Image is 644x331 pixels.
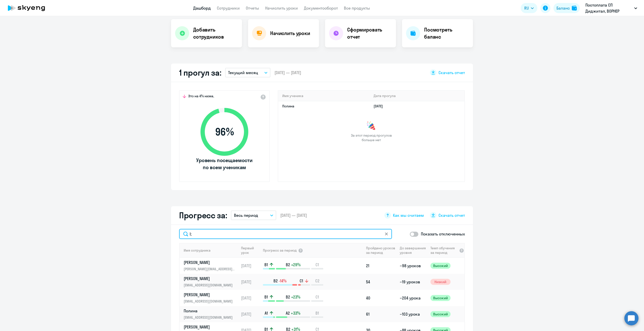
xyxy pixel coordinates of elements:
[364,243,398,258] th: Пройдено уроков за период
[179,68,221,78] h2: 1 прогул за:
[364,290,398,306] td: 40
[344,6,370,11] a: Все продукты
[270,30,310,37] h4: Начислить уроки
[179,229,392,239] input: Поиск по имени, email, продукту или статусу
[286,262,290,267] span: B2
[430,263,451,269] span: Высокий
[424,26,469,40] h4: Посмотреть баланс
[264,294,268,300] span: B1
[585,2,632,14] p: Постоплата СП Диджитал, ВОРНЕР МЬЮЗИК, ООО
[282,104,294,108] a: Полина
[421,231,465,237] p: Показать отключенных
[184,315,235,320] p: [EMAIL_ADDRESS][DOMAIN_NAME]
[430,311,451,317] span: Высокий
[572,6,577,11] img: balance
[430,295,451,301] span: Высокий
[264,262,268,267] span: B1
[398,274,428,290] td: ~19 уроков
[184,260,235,265] p: [PERSON_NAME]
[286,310,290,316] span: A2
[430,279,451,285] span: Низкий
[300,278,303,284] span: C1
[184,282,235,288] p: [EMAIL_ADDRESS][DOMAIN_NAME]
[315,278,319,284] span: C2
[274,70,301,75] span: [DATE] — [DATE]
[286,294,290,300] span: B2
[278,91,370,101] th: Имя ученика
[553,3,580,13] button: Балансbalance
[195,126,253,138] span: 96 %
[279,278,287,284] span: -14%
[234,212,258,218] p: Весь период
[184,276,239,288] a: [PERSON_NAME][EMAIL_ADDRESS][DOMAIN_NAME]
[304,6,338,11] a: Документооборот
[184,308,239,320] a: Полина[EMAIL_ADDRESS][DOMAIN_NAME]
[366,121,376,131] img: congrats
[184,324,235,330] p: [PERSON_NAME]
[184,276,235,281] p: [PERSON_NAME]
[524,5,529,11] span: RU
[195,157,253,171] span: Уровень посещаемости по всем ученикам
[374,104,387,108] a: [DATE]
[364,258,398,274] td: 21
[291,310,300,316] span: +33%
[393,213,424,218] span: Как мы считаем
[291,262,301,267] span: +29%
[521,3,537,13] button: RU
[350,133,392,142] span: За этот период прогулов больше нет
[370,91,464,101] th: Дата прогула
[180,243,239,258] th: Имя сотрудника
[364,274,398,290] td: 54
[239,306,262,322] td: [DATE]
[193,26,238,40] h4: Добавить сотрудников
[184,292,235,297] p: [PERSON_NAME]
[184,260,239,272] a: [PERSON_NAME][PERSON_NAME][EMAIL_ADDRESS][DOMAIN_NAME]
[217,6,240,11] a: Сотрудники
[263,248,297,253] span: Прогресс за период
[273,278,278,284] span: B2
[583,2,640,14] button: Постоплата СП Диджитал, ВОРНЕР МЬЮЗИК, ООО
[184,292,239,304] a: [PERSON_NAME][EMAIL_ADDRESS][DOMAIN_NAME]
[291,294,300,300] span: +23%
[315,294,319,300] span: C1
[438,70,465,75] span: Скачать отчет
[239,258,262,274] td: [DATE]
[239,290,262,306] td: [DATE]
[315,262,319,267] span: C1
[280,213,307,218] span: [DATE] — [DATE]
[347,26,392,40] h4: Сформировать отчет
[315,310,319,316] span: B1
[184,298,235,304] p: [EMAIL_ADDRESS][DOMAIN_NAME]
[265,6,298,11] a: Начислить уроки
[193,6,211,11] a: Дашборд
[184,266,235,272] p: [PERSON_NAME][EMAIL_ADDRESS][DOMAIN_NAME]
[239,274,262,290] td: [DATE]
[398,258,428,274] td: ~98 уроков
[430,246,458,255] span: Темп обучения за период
[364,306,398,322] td: 61
[231,210,276,220] button: Весь период
[228,70,258,76] p: Текущий месяц
[179,210,227,220] h2: Прогресс за:
[188,94,214,100] span: Это на 4% ниже,
[438,213,465,218] span: Скачать отчет
[239,243,262,258] th: Первый урок
[398,306,428,322] td: ~103 урока
[225,68,270,77] button: Текущий месяц
[398,243,428,258] th: До завершения уровня
[265,310,268,316] span: A1
[184,308,235,314] p: Полина
[398,290,428,306] td: ~204 урока
[556,5,570,11] div: Баланс
[246,6,259,11] a: Отчеты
